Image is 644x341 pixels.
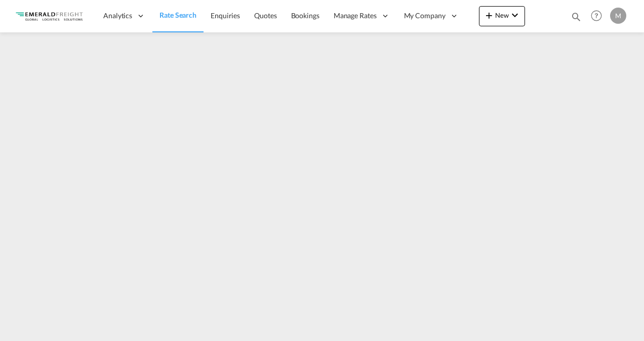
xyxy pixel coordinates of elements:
[479,6,525,26] button: icon-plus 400-fgNewicon-chevron-down
[588,7,610,25] div: Help
[334,11,377,21] span: Manage Rates
[211,11,240,20] span: Enquiries
[509,9,521,21] md-icon: icon-chevron-down
[483,9,495,21] md-icon: icon-plus 400-fg
[103,11,132,21] span: Analytics
[483,11,521,19] span: New
[291,11,319,20] span: Bookings
[404,11,446,21] span: My Company
[571,11,582,26] div: icon-magnify
[588,7,605,24] span: Help
[159,11,196,19] span: Rate Search
[254,11,276,20] span: Quotes
[610,8,626,24] div: M
[571,11,582,22] md-icon: icon-magnify
[15,5,84,27] img: c4318bc049f311eda2ff698fe6a37287.png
